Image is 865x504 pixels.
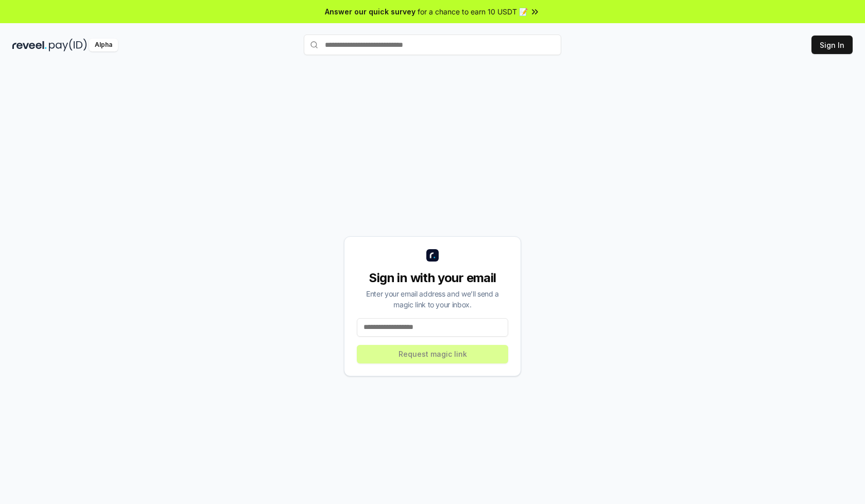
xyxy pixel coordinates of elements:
[426,249,439,262] img: logo_small
[89,39,118,51] div: Alpha
[12,39,47,51] img: reveel_dark
[325,6,416,17] span: Answer our quick survey
[418,6,528,17] span: for a chance to earn 10 USDT 📝
[811,36,853,54] button: Sign In
[357,270,508,286] div: Sign in with your email
[49,39,87,51] img: pay_id
[357,288,508,310] div: Enter your email address and we’ll send a magic link to your inbox.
